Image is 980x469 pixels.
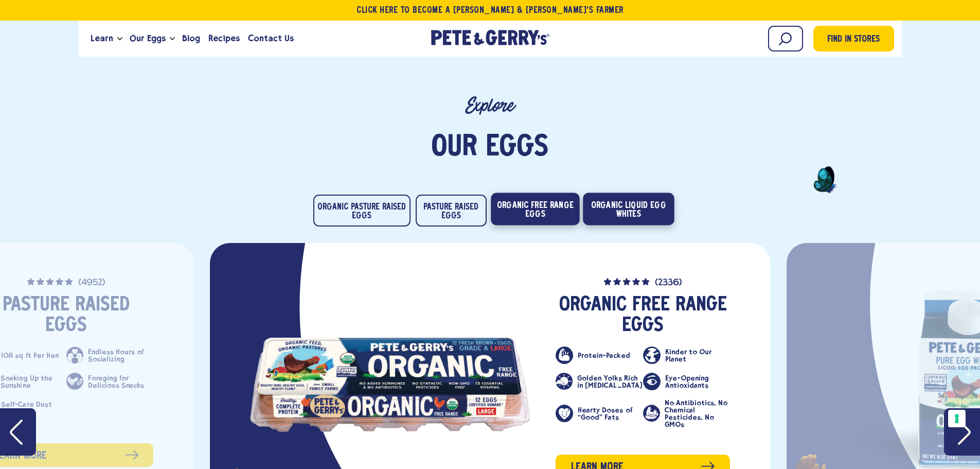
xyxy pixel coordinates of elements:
[313,195,411,227] button: Organic Pasture Raised Eggs
[170,37,175,41] button: Open the dropdown menu for Our Eggs
[178,25,204,53] a: Blog
[126,25,170,53] a: Our Eggs
[556,346,643,364] li: Protein-Packed
[643,399,730,428] li: No Antibiotics, No Chemical Pesticides, No GMOs
[416,195,487,227] button: Pasture Raised Eggs
[91,32,113,45] span: Learn
[556,276,730,288] a: (2336)
[208,32,240,45] span: Recipes
[117,37,122,41] button: Open the dropdown menu for Learn
[556,373,643,390] li: Golden Yolks Rich in [MEDICAL_DATA]
[827,33,880,47] span: Find in Stores
[431,132,477,163] span: Our
[655,279,682,288] span: (2336)
[944,408,980,456] button: Next
[78,279,105,288] span: (4952)
[768,26,803,51] input: Search
[130,32,166,45] span: Our Eggs
[244,25,298,53] a: Contact Us
[556,295,730,336] h3: Organic Free Range Eggs
[248,32,294,45] span: Contact Us
[491,193,579,225] button: Organic Free Range Eggs
[486,132,548,163] span: Eggs
[813,26,894,51] a: Find in Stores
[82,95,898,117] h2: Explore
[204,25,244,53] a: Recipes
[643,346,730,364] li: Kinder to Our Planet
[583,193,674,225] button: Organic Liquid Egg Whites
[556,399,643,428] li: Hearty Doses of “Good” Fats
[643,373,730,390] li: Eye-Opening Antioxidants
[66,346,153,364] li: Endless Hours of Socializing
[86,25,117,53] a: Learn
[182,32,200,45] span: Blog
[948,410,966,427] button: Your consent preferences for tracking technologies
[66,373,153,390] li: Foraging for Delicious Snacks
